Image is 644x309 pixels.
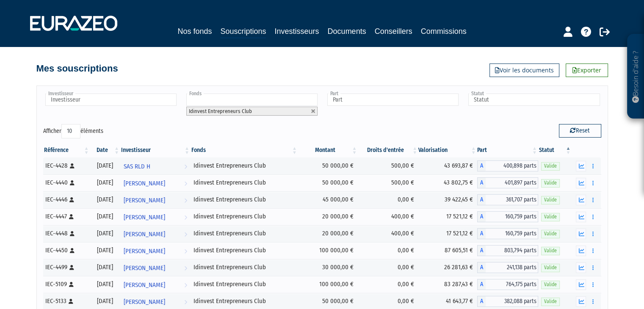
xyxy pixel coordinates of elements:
[124,226,165,242] span: [PERSON_NAME]
[70,163,75,168] i: [Français] Personne physique
[45,212,87,221] div: IEC-4447
[191,143,298,157] th: Fonds: activer pour trier la colonne par ordre croissant
[298,157,358,174] td: 50 000,00 €
[193,246,295,255] div: Idinvest Entrepreneurs Club
[193,212,295,221] div: Idinvest Entrepreneurs Club
[538,143,572,157] th: Statut : activer pour trier la colonne par ordre d&eacute;croissant
[375,25,412,37] a: Conseillers
[124,277,165,293] span: [PERSON_NAME]
[45,229,87,238] div: IEC-4448
[477,228,486,239] span: A
[477,279,538,290] div: A - Idinvest Entrepreneurs Club
[477,245,538,256] div: A - Idinvest Entrepreneurs Club
[70,231,75,236] i: [Français] Personne physique
[120,157,191,174] a: SAS RLD H
[541,196,560,204] span: Valide
[193,297,295,306] div: Idinvest Entrepreneurs Club
[541,162,560,170] span: Valide
[418,191,477,208] td: 39 422,45 €
[69,299,73,304] i: [Français] Personne physique
[120,143,191,157] th: Investisseur: activer pour trier la colonne par ordre croissant
[298,208,358,225] td: 20 000,00 €
[477,296,486,307] span: A
[189,108,252,114] span: Idinvest Entrepreneurs Club
[93,229,117,238] div: [DATE]
[541,281,560,289] span: Valide
[559,124,601,138] button: Reset
[298,174,358,191] td: 50 000,00 €
[184,159,187,174] i: Voir l'investisseur
[93,246,117,255] div: [DATE]
[358,225,418,242] td: 400,00 €
[541,298,560,306] span: Valide
[477,211,538,222] div: A - Idinvest Entrepreneurs Club
[358,191,418,208] td: 0,00 €
[45,297,87,306] div: IEC-5133
[477,177,486,188] span: A
[184,176,187,191] i: Voir l'investisseur
[93,297,117,306] div: [DATE]
[477,245,486,256] span: A
[93,161,117,170] div: [DATE]
[69,197,74,202] i: [Français] Personne physique
[120,191,191,208] a: [PERSON_NAME]
[489,63,559,77] a: Voir les documents
[541,247,560,255] span: Valide
[45,246,87,255] div: IEC-4450
[36,63,118,74] h4: Mes souscriptions
[418,208,477,225] td: 17 521,12 €
[477,211,486,222] span: A
[43,143,90,157] th: Référence : activer pour trier la colonne par ordre croissant
[486,262,538,273] span: 241,138 parts
[120,242,191,259] a: [PERSON_NAME]
[124,260,165,276] span: [PERSON_NAME]
[477,194,538,205] div: A - Idinvest Entrepreneurs Club
[93,195,117,204] div: [DATE]
[298,259,358,276] td: 30 000,00 €
[486,279,538,290] span: 764,175 parts
[477,160,538,171] div: A - Idinvest Entrepreneurs Club
[93,280,117,289] div: [DATE]
[298,225,358,242] td: 20 000,00 €
[93,178,117,187] div: [DATE]
[477,296,538,307] div: A - Idinvest Entrepreneurs Club
[124,243,165,259] span: [PERSON_NAME]
[418,157,477,174] td: 43 693,87 €
[541,179,560,187] span: Valide
[358,242,418,259] td: 0,00 €
[45,195,87,204] div: IEC-4446
[477,143,538,157] th: Part: activer pour trier la colonne par ordre croissant
[43,124,103,138] label: Afficher éléments
[541,264,560,272] span: Valide
[69,265,74,270] i: [Français] Personne physique
[70,180,75,185] i: [Français] Personne physique
[486,211,538,222] span: 160,759 parts
[184,210,187,225] i: Voir l'investisseur
[298,191,358,208] td: 45 000,00 €
[421,25,467,37] a: Commissions
[477,262,538,273] div: A - Idinvest Entrepreneurs Club
[45,161,87,170] div: IEC-4428
[328,25,366,37] a: Documents
[124,193,165,208] span: [PERSON_NAME]
[124,176,165,191] span: [PERSON_NAME]
[193,280,295,289] div: Idinvest Entrepreneurs Club
[358,174,418,191] td: 500,00 €
[120,259,191,276] a: [PERSON_NAME]
[631,39,641,115] p: Besoin d'aide ?
[541,230,560,238] span: Valide
[120,276,191,293] a: [PERSON_NAME]
[45,178,87,187] div: IEC-4440
[486,245,538,256] span: 803,794 parts
[486,160,538,171] span: 400,898 parts
[477,228,538,239] div: A - Idinvest Entrepreneurs Club
[486,177,538,188] span: 401,897 parts
[358,276,418,293] td: 0,00 €
[418,242,477,259] td: 87 605,51 €
[418,225,477,242] td: 17 521,12 €
[69,282,74,287] i: [Français] Personne physique
[541,213,560,221] span: Valide
[93,263,117,272] div: [DATE]
[274,25,319,37] a: Investisseurs
[418,174,477,191] td: 43 802,75 €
